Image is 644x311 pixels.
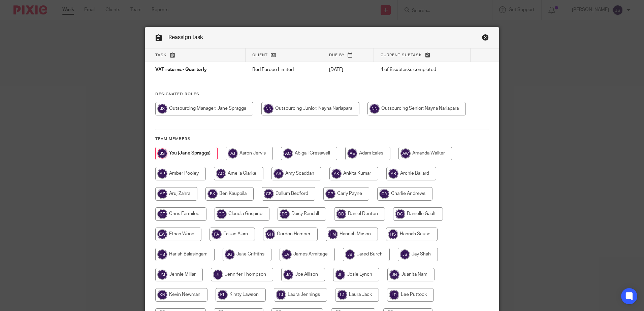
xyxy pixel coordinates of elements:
[252,66,316,73] p: Red Europe Limited
[482,34,489,43] a: Close this dialog window
[329,66,367,73] p: [DATE]
[155,136,489,142] h4: Team members
[155,92,489,97] h4: Designated Roles
[155,68,207,72] span: VAT returns - Quarterly
[381,53,422,57] span: Current subtask
[168,35,203,40] span: Reassign task
[252,53,268,57] span: Client
[155,53,167,57] span: Task
[329,53,345,57] span: Due by
[374,62,471,78] td: 4 of 8 subtasks completed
